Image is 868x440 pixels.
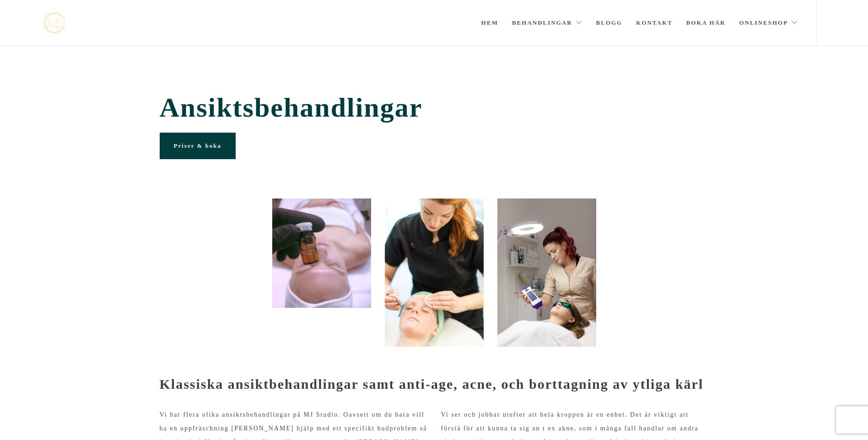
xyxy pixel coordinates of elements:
img: mjstudio [43,13,65,33]
img: 20200316_113429315_iOS [272,199,371,308]
img: evh_NF_2018_90598 (1) [497,199,596,347]
span: Ansiktsbehandlingar [160,92,709,123]
strong: Klassiska ansiktbehandlingar samt anti-age, acne, och borttagning av ytliga kärl [160,376,704,392]
img: Portömning Stockholm [385,199,484,347]
span: Priser & boka [174,142,221,149]
a: mjstudio mjstudio mjstudio [43,13,65,33]
a: Priser & boka [160,133,236,159]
